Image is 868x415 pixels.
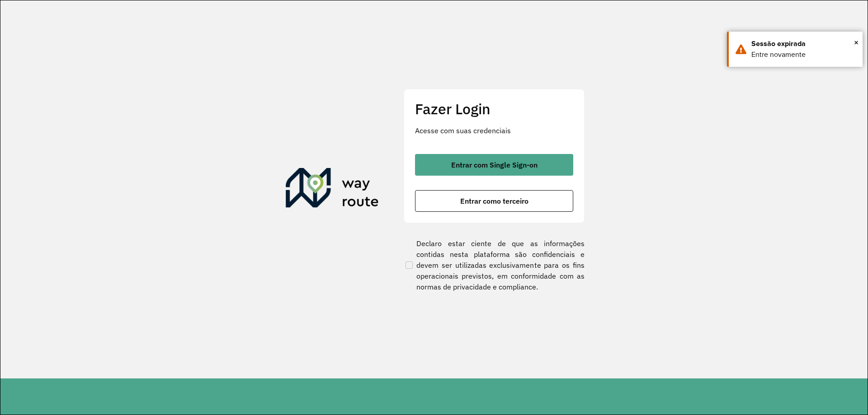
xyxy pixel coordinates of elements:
span: × [854,36,859,49]
h2: Fazer Login [415,100,573,117]
label: Declaro estar ciente de que as informações contidas nesta plataforma são confidenciais e devem se... [404,238,585,292]
button: Close [854,36,859,49]
div: Sessão expirada [751,38,856,49]
button: button [415,190,573,212]
span: Entrar como terceiro [460,197,528,205]
button: button [415,154,573,176]
img: Roteirizador AmbevTech [286,168,379,211]
span: Entrar com Single Sign-on [451,161,538,168]
p: Acesse com suas credenciais [415,125,573,136]
div: Entre novamente [751,49,856,60]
